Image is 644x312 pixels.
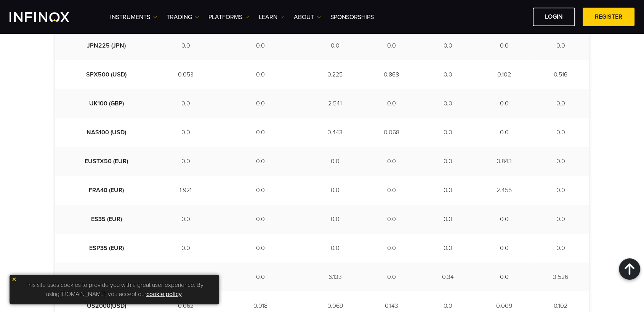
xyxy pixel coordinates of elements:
a: ABOUT [294,13,321,22]
td: 0.443 [307,118,363,147]
td: 0.868 [363,60,420,89]
td: 0.0 [363,205,420,234]
td: 0.0 [476,263,532,291]
td: 0.0 [157,147,214,176]
td: 0.0 [363,147,420,176]
td: 0.0 [476,89,532,118]
td: 0.0 [476,234,532,263]
td: 0.0 [363,89,420,118]
td: 0.0 [532,31,589,60]
td: 0.0 [214,89,307,118]
td: 0.0 [476,31,532,60]
td: 0.0 [157,263,214,291]
td: 0.0 [363,176,420,205]
td: ESP35 (EUR) [55,234,157,263]
td: 0.0 [363,31,420,60]
td: 0.0 [420,60,476,89]
td: 0.0 [307,147,363,176]
td: 0.0 [157,89,214,118]
a: cookie policy [146,290,182,298]
td: 1.921 [157,176,214,205]
td: 0.0 [532,205,589,234]
td: 0.0 [214,147,307,176]
td: 0.0 [307,31,363,60]
td: 2.541 [307,89,363,118]
td: 0.0 [214,60,307,89]
td: JPN225 (JPN) [55,31,157,60]
td: 0.0 [476,205,532,234]
td: 0.0 [157,234,214,263]
td: 0.068 [363,118,420,147]
td: UK100 (GBP) [55,89,157,118]
td: NAS100 (USD) [55,118,157,147]
td: 0.0 [532,118,589,147]
td: 0.102 [476,60,532,89]
td: 0.0 [214,118,307,147]
td: EUSTX50 (EUR) [55,147,157,176]
td: FRA40 (EUR) [55,176,157,205]
td: 0.0 [157,205,214,234]
img: yellow close icon [11,277,17,282]
td: SPX500 (USD) [55,60,157,89]
td: 0.0 [363,263,420,291]
td: 0.0 [307,234,363,263]
td: 0.0 [157,118,214,147]
td: 0.843 [476,147,532,176]
td: 0.0 [214,31,307,60]
td: 0.0 [214,205,307,234]
td: 3.526 [532,263,589,291]
td: 0.0 [420,89,476,118]
td: 0.0 [476,118,532,147]
td: 0.0 [214,263,307,291]
a: LOGIN [533,8,575,26]
td: 0.0 [420,118,476,147]
td: 6.133 [307,263,363,291]
p: This site uses cookies to provide you with a great user experience. By using [DOMAIN_NAME], you a... [13,279,215,301]
td: 0.0 [532,147,589,176]
td: 0.0 [307,205,363,234]
a: REGISTER [583,8,634,26]
td: 0.0 [307,176,363,205]
td: 0.0 [420,234,476,263]
a: TRADING [167,13,199,22]
td: CHINA50(USD) [55,263,157,291]
td: 0.0 [420,31,476,60]
td: 0.0 [420,147,476,176]
td: 0.0 [420,205,476,234]
td: ES35 (EUR) [55,205,157,234]
td: 0.0 [157,31,214,60]
td: 0.0 [363,234,420,263]
td: 0.34 [420,263,476,291]
a: INFINOX Logo [10,12,87,22]
td: 2.455 [476,176,532,205]
td: 0.225 [307,60,363,89]
a: PLATFORMS [208,13,249,22]
td: 0.0 [420,176,476,205]
a: Instruments [110,13,157,22]
td: 0.053 [157,60,214,89]
a: Learn [259,13,284,22]
td: 0.0 [532,89,589,118]
a: SPONSORSHIPS [330,13,374,22]
td: 0.516 [532,60,589,89]
td: 0.0 [532,176,589,205]
td: 0.0 [532,234,589,263]
td: 0.0 [214,234,307,263]
td: 0.0 [214,176,307,205]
